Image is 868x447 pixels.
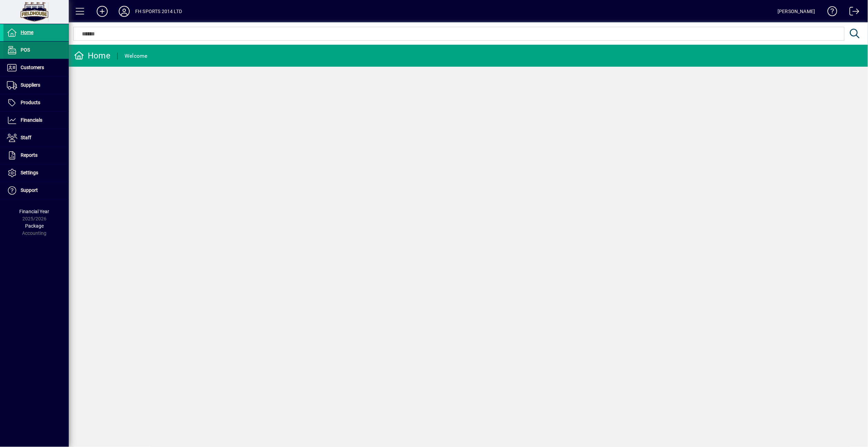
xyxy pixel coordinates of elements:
[3,42,69,59] a: POS
[21,170,38,175] span: Settings
[3,147,69,164] a: Reports
[21,152,37,158] span: Reports
[74,50,110,61] div: Home
[3,77,69,94] a: Suppliers
[778,6,815,17] div: [PERSON_NAME]
[20,209,50,214] span: Financial Year
[3,94,69,111] a: Products
[91,5,113,18] button: Add
[844,1,859,24] a: Logout
[21,65,44,70] span: Customers
[21,187,38,193] span: Support
[3,129,69,146] a: Staff
[21,47,30,53] span: POS
[21,135,31,140] span: Staff
[21,82,40,88] span: Suppliers
[25,223,44,229] span: Package
[113,5,135,18] button: Profile
[3,59,69,76] a: Customers
[21,117,42,123] span: Financials
[21,30,33,35] span: Home
[3,164,69,182] a: Settings
[3,182,69,199] a: Support
[3,112,69,129] a: Financials
[822,1,837,24] a: Knowledge Base
[125,51,148,62] div: Welcome
[21,100,40,105] span: Products
[135,6,182,17] div: FH SPORTS 2014 LTD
